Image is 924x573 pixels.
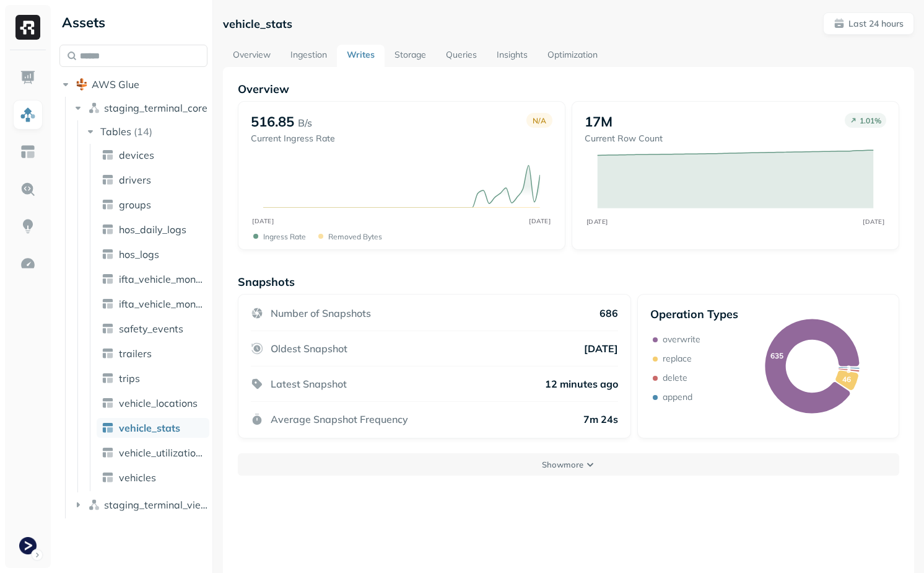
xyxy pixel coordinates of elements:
text: 2 [847,363,851,373]
a: Ingestion [281,45,337,67]
img: table [102,347,114,360]
img: table [102,446,114,459]
span: trips [119,372,140,384]
img: namespace [88,499,100,511]
p: 1.01 % [860,116,881,125]
span: Tables [100,125,131,138]
img: Query Explorer [20,181,36,197]
img: Assets [20,107,36,123]
a: hos_logs [97,244,209,264]
button: AWS Glue [59,74,207,94]
img: table [102,422,114,434]
p: Removed bytes [328,232,382,241]
p: Ingress Rate [263,232,306,241]
p: Operation Types [650,307,738,321]
p: Average Snapshot Frequency [271,413,408,425]
a: Writes [337,45,385,67]
span: drivers [119,174,151,186]
p: Snapshots [238,275,295,289]
p: overwrite [663,334,700,345]
img: Ryft [15,15,40,40]
p: [DATE] [584,342,618,355]
img: table [102,298,114,310]
button: staging_terminal_core [72,98,208,118]
a: Insights [487,45,538,67]
button: Tables(14) [84,122,209,141]
a: Queries [436,45,487,67]
span: vehicles [119,471,156,484]
img: table [102,273,114,285]
img: Insights [20,218,36,234]
text: 46 [842,375,851,384]
img: table [102,372,114,384]
p: Show more [542,459,583,471]
text: 635 [770,351,783,360]
span: hos_logs [119,248,159,260]
a: trips [97,368,209,388]
p: 17M [585,113,612,130]
p: Oldest Snapshot [271,342,347,355]
p: 686 [599,307,618,319]
span: staging_terminal_core [104,102,207,114]
p: Number of Snapshots [271,307,371,319]
span: devices [119,149,154,161]
p: replace [663,353,692,365]
img: root [76,78,88,91]
a: vehicle_utilization_day [97,443,209,463]
button: staging_terminal_view [72,495,208,515]
a: trailers [97,344,209,363]
img: table [102,149,114,161]
p: 516.85 [251,113,294,130]
img: table [102,198,114,211]
img: Terminal Staging [19,537,37,554]
p: 7m 24s [583,413,618,425]
img: table [102,397,114,409]
span: ifta_vehicle_month [119,273,204,285]
a: Storage [385,45,436,67]
button: Last 24 hours [823,12,914,35]
span: safety_events [119,322,183,335]
img: table [102,223,114,236]
img: Dashboard [20,69,36,86]
span: AWS Glue [92,78,139,91]
a: vehicle_stats [97,418,209,438]
tspan: [DATE] [586,218,608,225]
a: ifta_vehicle_months [97,294,209,314]
span: trailers [119,347,152,360]
p: vehicle_stats [223,17,292,31]
p: Latest Snapshot [271,378,347,390]
img: namespace [88,102,100,114]
a: vehicle_locations [97,393,209,413]
a: ifta_vehicle_month [97,269,209,289]
button: Showmore [238,453,899,476]
img: Optimization [20,255,36,272]
span: hos_daily_logs [119,223,186,236]
tspan: [DATE] [530,217,551,224]
span: groups [119,198,151,211]
text: 3 [847,365,851,375]
p: ( 14 ) [134,125,152,138]
p: N/A [533,116,546,125]
p: Last 24 hours [848,18,904,30]
img: table [102,174,114,186]
a: Overview [223,45,281,67]
p: Current Row Count [585,133,663,144]
p: 12 minutes ago [545,378,618,390]
div: Assets [59,12,207,32]
p: delete [663,372,687,384]
tspan: [DATE] [863,218,884,225]
a: vehicles [97,468,209,487]
a: groups [97,195,209,215]
p: Current Ingress Rate [251,133,335,144]
img: table [102,248,114,260]
span: vehicle_utilization_day [119,446,204,459]
a: hos_daily_logs [97,220,209,239]
img: table [102,322,114,335]
a: drivers [97,170,209,190]
p: Overview [238,82,899,96]
img: table [102,471,114,484]
span: ifta_vehicle_months [119,298,204,310]
a: safety_events [97,319,209,339]
a: devices [97,145,209,165]
a: Optimization [538,45,608,67]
